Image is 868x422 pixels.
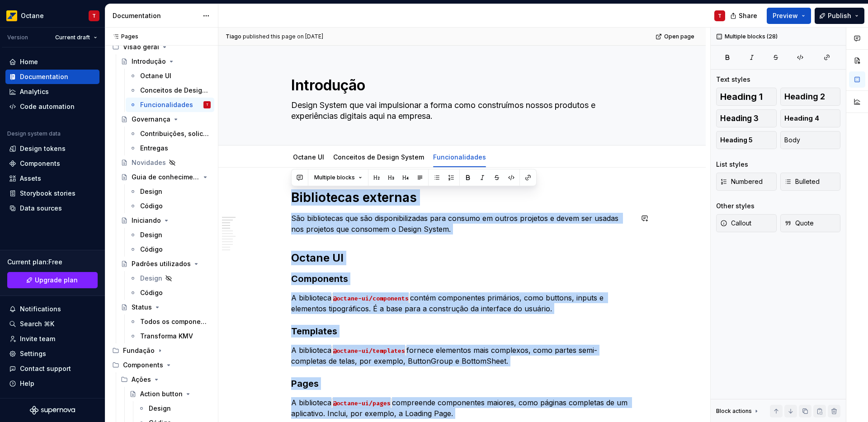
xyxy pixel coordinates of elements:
textarea: Introdução [289,75,631,96]
a: Settings [5,347,99,361]
div: Introdução [132,57,166,66]
button: Heading 5 [716,131,777,149]
p: A biblioteca fornece elementos mais complexos, como partes semi-completas de telas, por exemplo, ... [291,345,633,366]
a: Code automation [5,99,99,114]
div: Design tokens [20,144,66,153]
div: Transforma KMV [140,332,193,341]
a: Design [134,401,214,416]
div: Analytics [20,87,49,96]
div: Octane UI [289,147,328,166]
a: Storybook stories [5,186,99,201]
button: Callout [716,214,777,232]
button: Numbered [716,173,777,191]
div: Contribuições, solicitações e bugs [140,129,209,138]
button: Current draft [51,31,101,44]
a: Components [5,156,99,171]
div: Home [20,57,38,66]
code: @octane-ui/components [331,293,410,304]
div: Entregas [140,144,168,153]
a: Supernova Logo [30,406,75,415]
code: @octane-ui/templates [331,346,406,356]
div: Funcionalidades [140,100,193,109]
div: Data sources [20,204,62,213]
button: OctaneT [2,6,103,25]
span: Publish [828,11,851,20]
div: Octane UI [140,71,171,80]
div: Iniciando [132,216,161,225]
span: Heading 2 [784,92,825,101]
div: Padrões utilizados [132,259,191,268]
a: Conceitos de Design System [126,83,214,98]
div: Search ⌘K [20,319,54,328]
img: e8093afa-4b23-4413-bf51-00cde92dbd3f.png [6,10,17,21]
div: Novidades [132,158,166,167]
span: Numbered [720,177,763,186]
h1: Bibliotecas externas [291,189,633,206]
h3: Components [291,272,633,285]
a: Analytics [5,84,99,99]
span: Multiple blocks [314,174,355,181]
span: Heading 4 [784,114,819,123]
div: Fundação [108,343,214,358]
textarea: Design System que vai impulsionar a forma como construímos nossos produtos e experiências digitai... [289,98,631,123]
div: T [718,12,722,19]
div: Documentation [113,11,198,20]
div: Guia de conhecimento [132,173,200,182]
span: Upgrade plan [35,276,78,285]
div: Documentation [20,72,68,81]
a: Assets [5,171,99,186]
span: Quote [784,219,814,228]
a: Todos os componentes [126,314,214,329]
a: Design [126,228,214,242]
a: Design tokens [5,141,99,156]
a: Entregas [126,141,214,155]
span: Share [739,11,757,20]
div: Text styles [716,75,750,84]
button: Body [780,131,841,149]
button: Heading 3 [716,109,777,127]
div: Components [123,361,163,370]
div: Components [20,159,60,168]
a: Octane UI [293,153,324,161]
a: Governança [117,112,214,127]
a: Design [126,184,214,199]
button: Heading 2 [780,88,841,106]
div: Design [140,230,162,239]
div: Notifications [20,305,61,314]
button: Heading 1 [716,88,777,106]
div: Código [140,245,163,254]
span: Body [784,136,800,145]
div: Ações [117,372,214,387]
div: Design system data [7,130,61,137]
div: Código [140,202,163,211]
span: Bulleted [784,177,820,186]
div: Pages [108,33,138,40]
span: Preview [773,11,798,20]
div: Version [7,34,28,41]
a: Introdução [117,54,214,69]
div: Todos os componentes [140,317,209,326]
div: Storybook stories [20,189,75,198]
div: Fundação [123,346,155,355]
a: Action button [126,387,214,401]
div: Contact support [20,364,71,373]
div: Help [20,379,34,388]
div: Settings [20,349,46,358]
button: Quote [780,214,841,232]
a: Código [126,199,214,213]
a: Código [126,242,214,257]
h3: Pages [291,377,633,390]
div: Action button [140,389,183,399]
h2: Octane UI [291,251,633,265]
div: Design [140,274,162,283]
button: Search ⌘K [5,317,99,331]
a: Transforma KMV [126,329,214,343]
a: Status [117,300,214,314]
a: Novidades [117,155,214,170]
button: Bulleted [780,173,841,191]
a: Conceitos de Design System [333,153,424,161]
div: published this page on [DATE] [243,33,323,40]
p: A biblioteca contém componentes primários, como buttons, inputs e elementos tipográficos. É a bas... [291,292,633,314]
a: Documentation [5,70,99,84]
div: T [92,12,96,19]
